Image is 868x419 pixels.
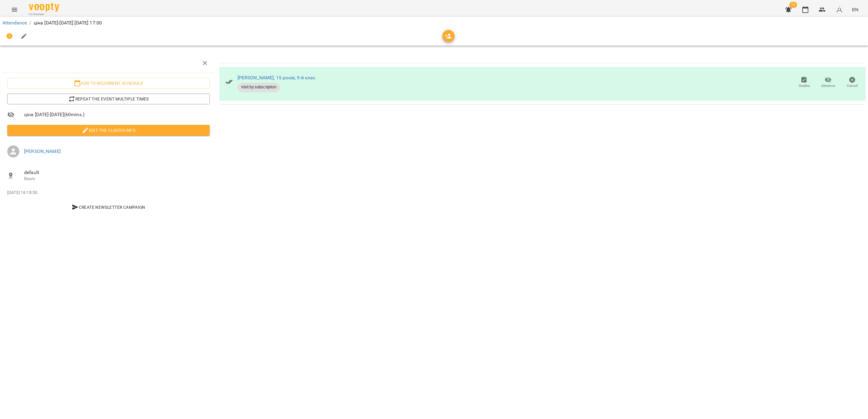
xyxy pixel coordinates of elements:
[2,20,27,26] a: Attendance
[816,74,840,91] button: Absence
[799,83,810,88] span: Grades
[24,148,61,154] a: [PERSON_NAME]
[12,127,205,134] span: Edit the class's Info
[237,75,316,81] a: [PERSON_NAME], 15 років, 9-й клас
[835,5,844,14] img: avatar_s.png
[840,74,864,91] button: Cancel
[850,4,861,15] button: EN
[821,83,835,88] span: Absence
[2,19,866,27] nav: breadcrumb
[24,176,210,182] p: Room
[7,190,210,196] p: [DATE] 16:18:50
[7,125,210,136] button: Edit the class's Info
[29,3,59,12] img: Voopty Logo
[7,2,22,17] button: Menu
[24,169,210,176] span: default
[847,83,858,88] span: Cancel
[34,19,102,27] p: ціна [DATE]-[DATE] [DATE] 17:00
[10,204,207,211] span: Create Newsletter Campaign
[792,74,816,91] button: Grades
[7,202,210,213] button: Create Newsletter Campaign
[29,12,59,16] span: For Business
[237,84,280,90] span: Visit by subscription
[12,95,205,103] span: Repeat the event multiple times
[789,2,797,8] span: 13
[29,19,31,27] li: /
[7,94,210,104] button: Repeat the event multiple times
[7,78,210,89] button: Add to recurrent schedule
[852,6,858,13] span: EN
[12,80,205,87] span: Add to recurrent schedule
[24,111,210,118] span: ціна [DATE]-[DATE] ( 60 mins. )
